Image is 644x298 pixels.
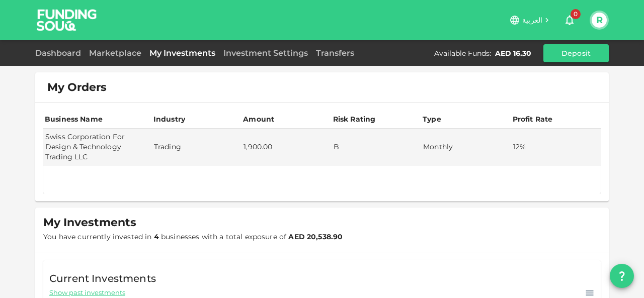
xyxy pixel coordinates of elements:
[592,13,607,28] button: R
[513,113,553,125] div: Profit Rate
[288,232,343,241] strong: AED 20,538.90
[423,113,443,125] div: Type
[49,270,156,286] span: Current Investments
[543,44,609,62] button: Deposit
[495,48,531,58] div: AED 16.30
[610,264,634,288] button: question
[434,48,491,58] div: Available Funds :
[421,129,511,165] td: Monthly
[85,48,145,58] a: Marketplace
[219,48,312,58] a: Investment Settings
[45,113,103,125] div: Business Name
[242,129,331,165] td: 1,900.00
[43,216,136,230] span: My Investments
[49,288,125,297] span: Show past investments
[511,129,601,165] td: 12%
[152,129,242,165] td: Trading
[153,113,185,125] div: Industry
[43,129,152,165] td: Swiss Corporation For Design & Technology Trading LLC
[312,48,358,58] a: Transfers
[145,48,219,58] a: My Investments
[47,80,107,94] span: My Orders
[243,113,274,125] div: Amount
[154,232,159,241] strong: 4
[333,113,376,125] div: Risk Rating
[43,232,343,241] span: You have currently invested in businesses with a total exposure of
[522,16,542,25] span: العربية
[559,10,580,30] button: 0
[332,129,421,165] td: B
[571,9,581,19] span: 0
[35,48,85,58] a: Dashboard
